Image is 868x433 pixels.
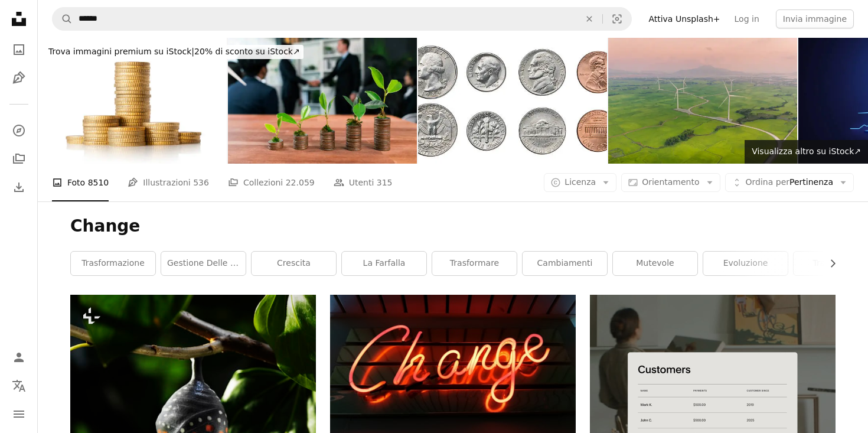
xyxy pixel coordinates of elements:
[7,38,31,61] a: Foto
[746,177,789,187] span: Ordina per
[576,8,602,30] button: Elimina
[418,38,607,164] img: Noi monete
[7,175,31,199] a: Cronologia download
[621,173,720,192] button: Orientamento
[608,38,797,164] img: view of turbine green energy electricity, windmill for electric power production, Wind turbines g...
[746,177,833,188] span: Pertinenza
[252,252,336,275] a: crescita
[432,252,517,275] a: trasformare
[45,45,304,59] div: 20% di sconto su iStock ↗
[7,374,31,398] button: Lingua
[161,252,246,275] a: Gestione delle modifiche
[377,176,393,189] span: 315
[330,359,576,369] a: Cambia la segnaletica luminosa al neon
[52,7,632,31] form: Trova visual in tutto il sito
[603,8,631,30] button: Ricerca visiva
[53,8,73,30] button: Cerca su Unsplash
[7,346,31,369] a: Accedi / Registrati
[642,177,699,187] span: Orientamento
[727,9,766,28] a: Log in
[342,252,426,275] a: la farfalla
[703,252,788,275] a: evoluzione
[7,119,31,142] a: Esplora
[38,38,311,66] a: Trova immagini premium su iStock|20% di sconto su iStock↗
[48,47,194,56] span: Trova immagini premium su iStock |
[330,295,576,433] img: Cambia la segnaletica luminosa al neon
[193,176,209,189] span: 536
[286,176,315,189] span: 22.059
[7,402,31,426] button: Menu
[745,140,868,164] a: Visualizza altro su iStock↗
[564,177,596,187] span: Licenza
[334,164,393,201] a: Utenti 315
[641,9,727,28] a: Attiva Unsplash+
[71,252,155,275] a: trasformazione
[776,9,854,28] button: Invia immagine
[752,146,861,156] span: Visualizza altro su iStock ↗
[38,38,227,164] img: Pila di monete d'oro su sfondo bianco
[544,173,616,192] button: Licenza
[822,252,836,275] button: scorri la lista a destra
[228,38,417,164] img: Organic money growth investment concept with stacking coin and plant. Quaint
[725,173,854,192] button: Ordina perPertinenza
[613,252,697,275] a: mutevole
[523,252,607,275] a: Cambiamenti
[128,164,209,201] a: Illustrazioni 536
[70,216,836,237] h1: Change
[228,164,315,201] a: Collezioni 22.059
[7,147,31,171] a: Collezioni
[7,66,31,90] a: Illustrazioni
